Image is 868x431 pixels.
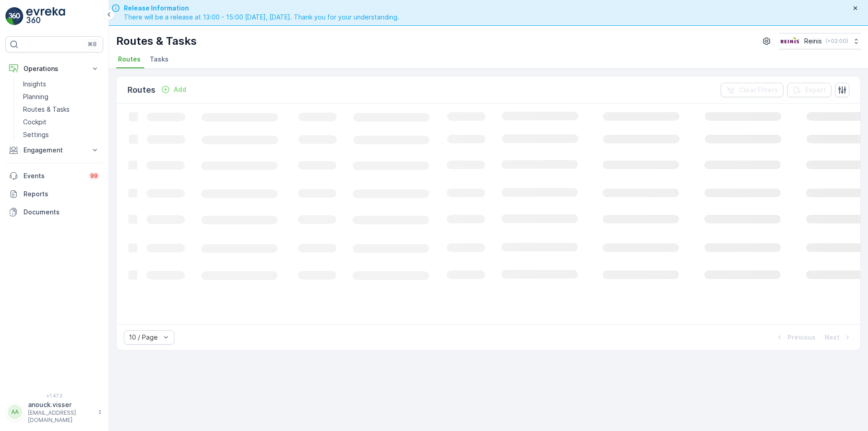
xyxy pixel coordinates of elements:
[5,185,103,203] a: Reports
[788,333,816,342] p: Previous
[824,332,853,343] button: Next
[5,60,103,78] button: Operations
[174,85,186,94] p: Add
[26,7,65,25] img: logo_light-DOdMpM7g.png
[5,203,103,221] a: Documents
[825,333,840,342] p: Next
[124,13,399,22] span: There will be a release at 13:00 - 15:00 [DATE], [DATE]. Thank you for your understanding.
[24,171,83,180] p: Events
[19,116,103,128] a: Cockpit
[118,55,141,64] span: Routes
[779,33,861,49] button: Reinis(+02:00)
[8,405,22,419] div: AA
[90,172,98,180] p: 99
[826,38,848,45] p: ( +02:00 )
[19,128,103,141] a: Settings
[116,34,197,48] p: Routes & Tasks
[5,393,103,398] span: v 1.47.3
[88,41,97,48] p: ⌘B
[23,130,49,139] p: Settings
[23,92,48,101] p: Planning
[5,167,103,185] a: Events99
[5,141,103,159] button: Engagement
[739,85,778,95] p: Clear Filters
[805,85,826,95] p: Export
[124,4,399,13] span: Release Information
[24,64,85,73] p: Operations
[24,208,99,217] p: Documents
[19,103,103,116] a: Routes & Tasks
[24,189,99,199] p: Reports
[127,84,156,96] p: Routes
[28,400,93,409] p: anouck.visser
[23,118,47,127] p: Cockpit
[5,7,24,25] img: logo
[779,36,801,46] img: Reinis-Logo-Vrijstaand_Tekengebied-1-copy2_aBO4n7j.png
[19,90,103,103] a: Planning
[721,83,783,97] button: Clear Filters
[24,146,85,155] p: Engagement
[23,105,70,114] p: Routes & Tasks
[23,80,46,89] p: Insights
[19,78,103,90] a: Insights
[28,409,93,424] p: [EMAIL_ADDRESS][DOMAIN_NAME]
[804,37,822,46] p: Reinis
[150,55,169,64] span: Tasks
[774,332,816,343] button: Previous
[157,84,190,95] button: Add
[5,400,103,424] button: AAanouck.visser[EMAIL_ADDRESS][DOMAIN_NAME]
[787,83,831,97] button: Export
